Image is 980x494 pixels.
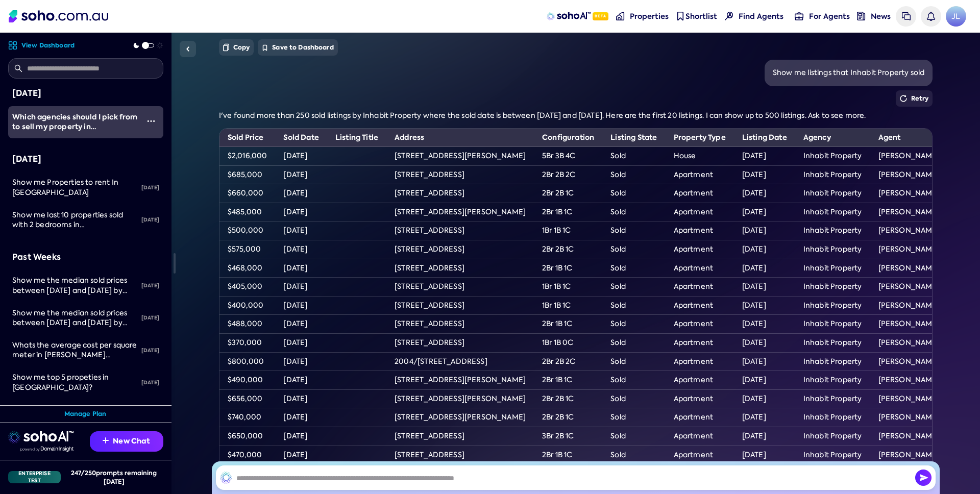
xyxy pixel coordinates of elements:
td: [PERSON_NAME] [870,240,948,259]
td: [DATE] [275,389,327,408]
td: [DATE] [734,184,795,203]
td: [DATE] [275,147,327,166]
td: Inhabit Property [795,184,870,203]
td: [DATE] [734,203,795,221]
img: Recommendation icon [103,437,109,443]
td: Sold [602,203,665,221]
div: Show me Properties to rent In Sydney [12,178,137,197]
td: 1Br 1B 1C [534,296,602,315]
td: Apartment [666,371,734,390]
td: 3Br 2B 1C [534,427,602,446]
td: Apartment [666,334,734,353]
td: Inhabit Property [795,221,870,240]
td: [STREET_ADDRESS] [386,240,534,259]
td: Inhabit Property [795,203,870,221]
div: Show me top 5 propeties in sydney? [12,373,137,392]
div: [DATE] [137,399,163,421]
td: House [666,147,734,166]
td: $470,000 [219,446,276,464]
img: Find agents icon [725,12,733,20]
td: $370,000 [219,334,276,353]
div: [DATE] [12,87,159,100]
td: [DATE] [275,371,327,390]
td: [DATE] [275,296,327,315]
td: [PERSON_NAME] [870,184,948,203]
td: [STREET_ADDRESS] [386,427,534,446]
td: [DATE] [275,184,327,203]
td: [PERSON_NAME] [870,389,948,408]
button: Save to Dashboard [258,39,337,56]
td: [DATE] [275,203,327,221]
div: [DATE] [137,307,163,329]
a: Notifications [921,6,941,27]
span: I've found more than 250 sold listings by Inhabit Property where the sold date is between [DATE] ... [219,111,866,120]
td: $490,000 [219,371,276,390]
td: [DATE] [734,427,795,446]
td: Sold [602,147,665,166]
td: Apartment [666,278,734,297]
span: For Agents [809,11,850,21]
div: Show me listings that Inhabit Property sold [773,68,924,78]
th: Sold Date [275,129,327,147]
div: Past Weeks [12,251,159,264]
td: $660,000 [219,184,276,203]
td: 2Br 2B 1C [534,408,602,427]
img: bell icon [926,12,935,20]
td: [PERSON_NAME] [870,147,948,166]
td: Inhabit Property [795,427,870,446]
a: Avatar of Jonathan Lui [946,6,966,27]
td: [STREET_ADDRESS] [386,259,534,278]
img: properties-nav icon [616,12,625,20]
td: [STREET_ADDRESS][PERSON_NAME] [386,203,534,221]
td: 2Br 1B 1C [534,371,602,390]
td: Inhabit Property [795,147,870,166]
td: $468,000 [219,259,276,278]
td: Inhabit Property [795,371,870,390]
td: [DATE] [734,389,795,408]
td: [STREET_ADDRESS] [386,278,534,297]
td: [STREET_ADDRESS] [386,315,534,334]
img: messages icon [902,12,911,20]
div: Show me the median sold prices between 2025-05-23 and 2025-08-22 by state, listing type = sale [12,276,137,295]
div: [DATE] [137,209,163,231]
div: Show me last 10 properties sold with 2 bedrooms in Sydney NSW [12,210,137,230]
td: Sold [602,371,665,390]
td: 1Br 1B 1C [534,221,602,240]
td: [PERSON_NAME] [870,203,948,221]
td: [DATE] [734,221,795,240]
a: View Dashboard [8,41,75,50]
th: Sold Price [219,129,276,147]
td: Inhabit Property [795,296,870,315]
button: Retry [896,90,933,107]
div: [DATE] [12,153,159,166]
a: Manage Plan [64,410,107,418]
td: $405,000 [219,278,276,297]
img: Copy icon [223,43,229,52]
img: sohoai logo [8,431,73,443]
td: Sold [602,296,665,315]
td: 2Br 2B 1C [534,240,602,259]
span: Shortlist [685,11,717,21]
img: sohoAI logo [547,12,590,20]
td: [DATE] [734,371,795,390]
a: Show me last 10 properties sold with 2 bedrooms in [GEOGRAPHIC_DATA] [GEOGRAPHIC_DATA] [8,204,137,236]
a: Show me the median sold prices between [DATE] and [DATE] by state, listing type = sale [8,269,137,302]
td: [PERSON_NAME] [870,334,948,353]
img: Sidebar toggle icon [182,43,194,55]
span: Show me top 5 propeties in [GEOGRAPHIC_DATA]? [12,373,109,392]
div: Give me 10 domain listings [12,405,137,415]
td: $650,000 [219,427,276,446]
td: Inhabit Property [795,240,870,259]
td: Inhabit Property [795,165,870,184]
td: Apartment [666,184,734,203]
td: [DATE] [734,240,795,259]
a: Show me top 5 propeties in [GEOGRAPHIC_DATA]? [8,366,137,399]
button: Send [915,470,932,486]
td: Apartment [666,446,734,464]
td: [PERSON_NAME] [870,259,948,278]
td: Sold [602,334,665,353]
button: Copy [219,39,254,56]
span: News [871,11,891,21]
td: 2Br 1B 1C [534,203,602,221]
td: [STREET_ADDRESS] [386,184,534,203]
